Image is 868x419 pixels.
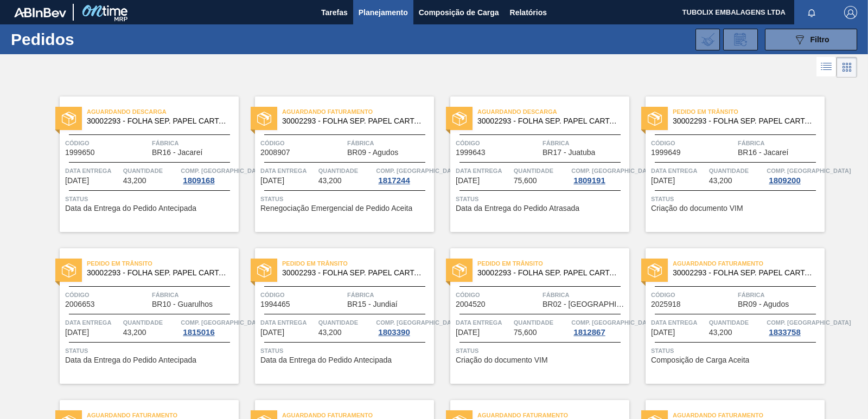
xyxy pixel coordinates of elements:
span: Quantidade [318,165,374,176]
span: Status [260,345,431,356]
span: Quantidade [123,165,178,176]
span: Quantidade [318,317,374,328]
span: 1999643 [456,149,486,157]
span: Pedido em Trânsito [282,258,434,269]
span: 43,200 [709,328,732,337]
span: Data entrega [651,165,706,176]
a: statusPedido em Trânsito30002293 - FOLHA SEP. PAPEL CARTAO 1200x1000M 350gCódigo2004520FábricaBR0... [434,248,629,384]
span: BR09 - Agudos [738,300,789,308]
span: Comp. Carga [376,165,460,176]
span: Data entrega [651,317,706,328]
span: 43,200 [709,177,732,185]
span: Data da Entrega do Pedido Antecipada [65,356,196,364]
span: Fábrica [347,289,431,300]
span: 30002293 - FOLHA SEP. PAPEL CARTAO 1200x1000M 350g [673,269,816,277]
span: Status [651,194,822,204]
span: Fábrica [152,289,236,300]
span: 75,600 [514,328,537,337]
a: statusAguardando Descarga30002293 - FOLHA SEP. PAPEL CARTAO 1200x1000M 350gCódigo1999643FábricaBR... [434,96,629,232]
img: status [62,263,76,278]
span: Renegociação Emergencial de Pedido Aceita [260,204,412,212]
img: status [648,112,662,126]
span: BR16 - Jacareí [152,149,202,157]
span: 12/09/2025 [651,177,675,185]
span: Criação do documento VIM [651,204,743,212]
span: Aguardando Faturamento [673,258,825,269]
img: Logout [844,6,857,19]
img: status [257,112,271,126]
a: Comp. [GEOGRAPHIC_DATA]1809168 [181,165,236,185]
a: statusPedido em Trânsito30002293 - FOLHA SEP. PAPEL CARTAO 1200x1000M 350gCódigo1994465FábricaBR1... [239,248,434,384]
span: Data entrega [456,317,511,328]
span: Fábrica [542,289,627,300]
span: 2008907 [260,149,290,157]
div: 1809191 [571,176,607,185]
button: Filtro [765,29,857,50]
span: Status [260,194,431,204]
img: status [257,263,271,278]
img: status [452,112,467,126]
span: Quantidade [709,317,764,328]
span: Código [260,138,344,149]
span: 10/09/2025 [260,177,284,185]
span: 30002293 - FOLHA SEP. PAPEL CARTAO 1200x1000M 350g [477,269,621,277]
span: Comp. Carga [376,317,460,328]
span: Fábrica [738,138,822,149]
img: status [62,112,76,126]
span: BR02 - Sergipe [542,300,627,308]
span: 12/09/2025 [65,328,89,337]
span: Data entrega [260,317,316,328]
span: BR16 - Jacareí [738,149,788,157]
a: Comp. [GEOGRAPHIC_DATA]1833758 [767,317,822,337]
span: Comp. Carga [571,165,655,176]
a: Comp. [GEOGRAPHIC_DATA]1817244 [376,165,431,185]
span: Status [65,345,236,356]
span: 43,200 [318,328,342,337]
span: Composição de Carga Aceita [651,356,749,364]
span: BR15 - Jundiaí [347,300,398,308]
span: Criação do documento VIM [456,356,548,364]
span: Quantidade [514,317,569,328]
div: 1815016 [181,328,216,337]
span: Código [456,138,540,149]
span: Comp. Carga [181,317,265,328]
span: 43,200 [318,177,342,185]
span: Data entrega [456,165,511,176]
span: 09/09/2025 [65,177,89,185]
span: Código [651,289,735,300]
span: 2025918 [651,300,681,308]
span: 30002293 - FOLHA SEP. PAPEL CARTAO 1200x1000M 350g [87,117,230,125]
span: 75,600 [514,177,537,185]
span: Planejamento [359,6,408,19]
span: 30002293 - FOLHA SEP. PAPEL CARTAO 1200x1000M 350g [673,117,816,125]
span: Pedido em Trânsito [87,258,239,269]
span: Fábrica [152,138,236,149]
span: Código [65,138,149,149]
div: Solicitação de Revisão de Pedidos [723,29,758,50]
div: 1803390 [376,328,412,337]
span: Data da Entrega do Pedido Antecipada [65,204,196,212]
span: 13/09/2025 [260,328,284,337]
span: 30002293 - FOLHA SEP. PAPEL CARTAO 1200x1000M 350g [282,269,425,277]
div: 1809200 [767,176,802,185]
span: Filtro [810,35,829,44]
span: 30002293 - FOLHA SEP. PAPEL CARTAO 1200x1000M 350g [477,117,621,125]
span: Código [65,289,149,300]
a: Comp. [GEOGRAPHIC_DATA]1809200 [767,165,822,185]
span: Pedido em Trânsito [673,106,825,117]
span: 1999650 [65,149,95,157]
span: 30002293 - FOLHA SEP. PAPEL CARTAO 1200x1000M 350g [282,117,425,125]
span: BR17 - Juatuba [542,149,595,157]
h1: Pedidos [11,33,168,46]
span: Composição de Carga [419,6,499,19]
span: Aguardando Faturamento [282,106,434,117]
span: 1994465 [260,300,290,308]
span: 2004520 [456,300,486,308]
span: Código [651,138,735,149]
img: status [648,263,662,278]
span: Data da Entrega do Pedido Atrasada [456,204,579,212]
span: Data entrega [260,165,316,176]
span: Status [456,345,627,356]
span: Data entrega [65,165,120,176]
span: Código [260,289,344,300]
